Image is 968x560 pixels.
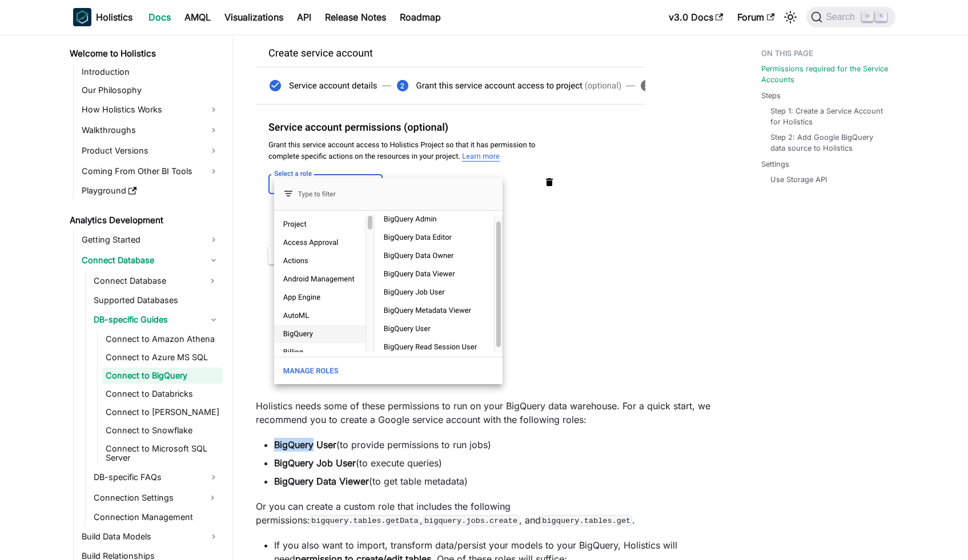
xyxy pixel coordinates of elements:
[102,404,223,420] a: Connect to [PERSON_NAME]
[78,82,223,98] a: Our Philosophy
[274,439,336,450] strong: BigQuery User
[770,106,884,127] a: Step 1: Create a Service Account for Holistics
[78,183,223,199] a: Playground
[218,8,290,26] a: Visualizations
[875,11,887,22] kbd: K
[142,8,178,26] a: Docs
[90,311,223,329] a: DB-specific Guides
[90,272,202,290] a: Connect Database
[274,476,369,487] strong: BigQuery Data Viewer
[66,212,223,228] a: Analytics Development
[662,8,730,26] a: v3.0 Docs
[274,438,716,452] li: (to provide permissions to run jobs)
[78,64,223,80] a: Introduction
[78,100,223,119] a: How Holistics Works
[102,386,223,402] a: Connect to Databricks
[73,8,132,26] a: HolisticsHolistics
[761,90,781,101] a: Steps
[310,515,420,526] code: bigquery.tables.getData
[770,132,884,154] a: Step 2: Add Google BigQuery data source to Holistics
[102,349,223,365] a: Connect to Azure MS SQL
[102,331,223,347] a: Connect to Amazon Athena
[202,272,223,290] button: Expand sidebar category 'Connect Database'
[806,7,895,27] button: Search (Command+K)
[78,121,223,139] a: Walkthroughs
[73,8,91,26] img: Holistics
[423,515,519,526] code: bigquery.jobs.create
[274,474,716,488] li: (to get table metadata)
[102,422,223,438] a: Connect to Snowflake
[90,509,223,525] a: Connection Management
[393,8,448,26] a: Roadmap
[274,457,356,469] strong: BigQuery Job User
[178,8,218,26] a: AMQL
[318,8,393,26] a: Release Notes
[822,12,862,22] span: Search
[781,8,800,26] button: Switch between dark and light mode (currently light mode)
[78,251,223,269] a: Connect Database
[274,456,716,470] li: (to execute queries)
[256,399,716,426] p: Holistics needs some of these permissions to run on your BigQuery data warehouse. For a quick sta...
[256,499,716,527] p: Or you can create a custom role that includes the following permissions: , , and .
[78,231,223,249] a: Getting Started
[202,489,223,507] button: Expand sidebar category 'Connection Settings'
[90,489,202,507] a: Connection Settings
[66,46,223,62] a: Welcome to Holistics
[102,441,223,466] a: Connect to Microsoft SQL Server
[90,292,223,308] a: Supported Databases
[96,10,132,24] b: Holistics
[541,515,632,526] code: bigquery.tables.get
[730,8,781,26] a: Forum
[78,527,223,546] a: Build Data Models
[290,8,318,26] a: API
[761,63,889,85] a: Permissions required for the Service Accounts
[78,142,223,160] a: Product Versions
[62,34,233,560] nav: Docs sidebar
[78,162,223,180] a: Coming From Other BI Tools
[102,368,223,384] a: Connect to BigQuery
[761,159,789,170] a: Settings
[770,174,827,185] a: Use Storage API
[90,468,223,486] a: DB-specific FAQs
[862,11,873,22] kbd: ⌘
